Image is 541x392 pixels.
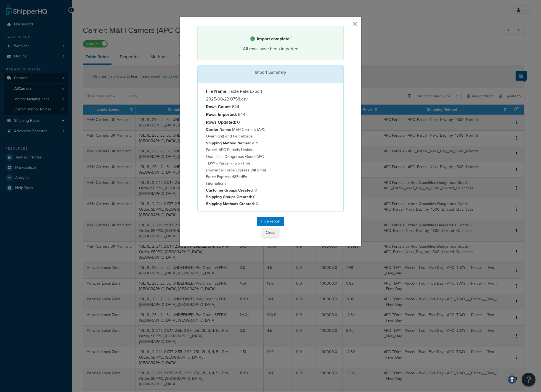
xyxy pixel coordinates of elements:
strong: File Name: [206,88,227,94]
button: Hide report [257,217,284,226]
strong: Rows Count: [206,104,231,110]
p: 0 [206,194,266,200]
strong: Rows Updated: [206,119,236,125]
strong: Carrier Name: [206,126,231,133]
p: M&H Carriers (APC Overnight) and Parcelforce [206,126,266,140]
div: Table Rate Export-2025-08-22 0758.csv 644 644 0 [202,88,270,207]
p: 0 [206,187,266,194]
p: 0 [206,200,266,207]
strong: Rows Imported: [206,111,237,118]
strong: Shipping Methods Created: [206,201,255,207]
button: Close [262,228,279,237]
strong: Shipping Method Names: [206,140,251,146]
h3: Import Summary [202,70,339,75]
h4: Import complete! [205,36,336,42]
div: All rows have been imported [205,45,336,53]
p: APC Parcels APC Parcels Limited Quantities Dangerous Goods APC TDAY - Parcel - Two - Five Day Par... [206,140,266,187]
strong: Customer Groups Created: [206,187,254,193]
strong: Shipping Groups Created: [206,194,252,200]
